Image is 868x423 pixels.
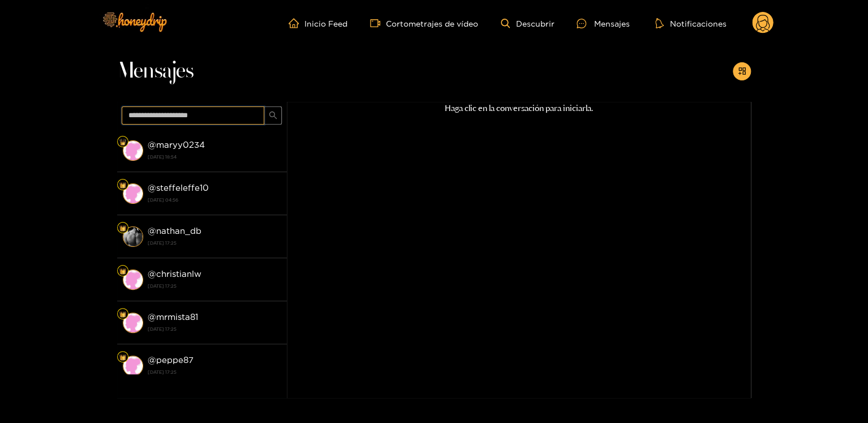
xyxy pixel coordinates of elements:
font: Cortometrajes de vídeo [386,19,478,28]
strong: [DATE] 17:25 [148,367,281,377]
img: Fan Level [119,354,126,361]
strong: @ peppe87 [148,355,194,365]
img: conversation [123,270,143,290]
span: hogar [289,18,304,28]
strong: [DATE] 04:56 [148,195,281,205]
button: Notificaciones [652,18,729,29]
span: agregar a la tienda de aplicaciones [738,67,746,76]
button: agregar a la tienda de aplicaciones [733,62,751,80]
strong: [DATE] 18:54 [148,152,281,162]
font: Descubrir [515,19,554,28]
strong: @ mrmista81 [148,312,198,322]
span: cámara de vídeo [370,18,386,28]
img: conversation [123,313,143,333]
img: conversation [123,227,143,247]
a: Cortometrajes de vídeo [370,18,478,28]
strong: [DATE] 17:25 [148,238,281,248]
font: Mensajes [117,60,194,83]
font: Notificaciones [669,19,726,28]
strong: @ christianlw [148,269,201,279]
strong: @ steffeleffe10 [148,183,209,193]
img: conversation [123,356,143,376]
img: Fan Level [119,311,126,318]
font: Haga clic en la conversación para iniciarla. [445,103,593,113]
strong: [DATE] 17:25 [148,324,281,334]
a: Inicio Feed [289,18,347,28]
img: Fan Level [119,268,126,275]
strong: @ maryy0234 [148,140,205,149]
button: buscar [264,106,282,125]
strong: [DATE] 17:25 [148,281,281,291]
img: Fan Level [119,182,126,189]
a: Descubrir [501,19,554,28]
img: conversation [123,183,143,204]
img: Fan Level [119,225,126,232]
img: conversation [123,140,143,161]
font: Mensajes [594,19,629,28]
strong: @ nathan_db [148,226,201,236]
span: buscar [269,111,277,121]
font: Inicio Feed [304,19,347,28]
img: Fan Level [119,139,126,146]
